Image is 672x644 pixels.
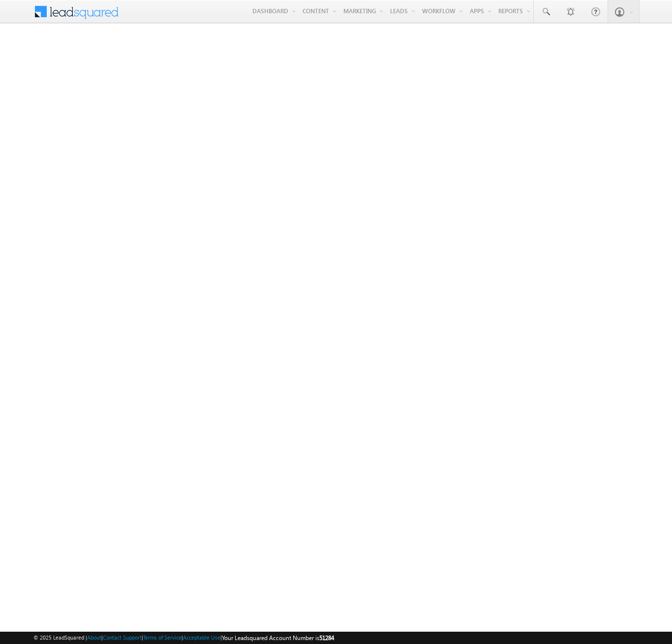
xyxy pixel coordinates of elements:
a: About [87,634,101,641]
span: Your Leadsquared Account Number is [222,634,334,642]
span: 51284 [319,634,334,642]
a: Contact Support [103,634,142,641]
span: © 2025 LeadSquared | | | | | [33,633,334,643]
a: Terms of Service [143,634,182,641]
a: Acceptable Use [183,634,220,641]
